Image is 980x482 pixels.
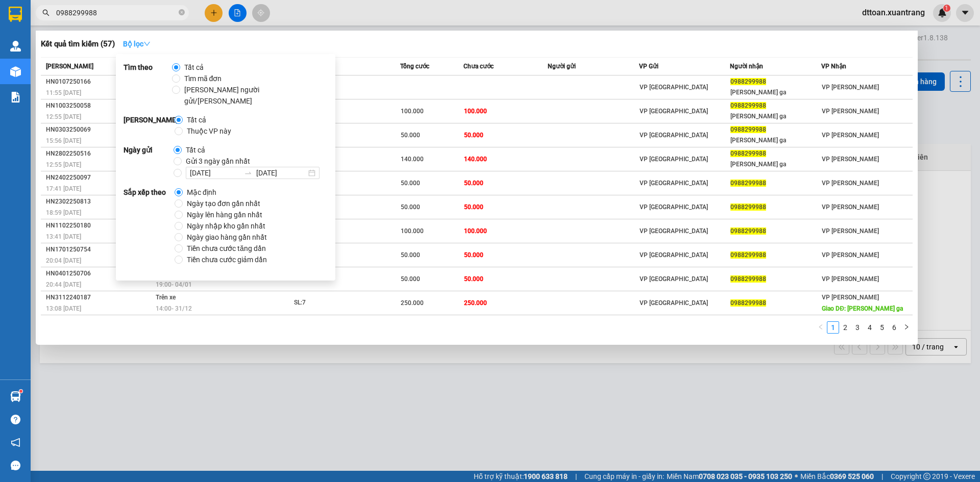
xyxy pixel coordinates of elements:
span: VP [PERSON_NAME] [822,180,879,187]
div: [PERSON_NAME] ga [730,87,821,98]
input: Ngày bắt đầu [190,167,240,179]
div: HN2802250516 [46,148,153,159]
span: 0988299988 [730,251,766,259]
span: 13:41 [DATE] [46,233,81,240]
img: warehouse-icon [10,66,21,77]
span: 12:55 [DATE] [46,161,81,168]
span: Tất cả [180,62,208,73]
div: HN0401250706 [46,268,153,279]
em: Logistics [33,31,65,41]
span: 50.000 [464,251,483,259]
span: Gửi 3 ngày gần nhất [182,156,254,167]
span: 50.000 [401,180,420,187]
span: VP Nhận [821,63,846,70]
span: 15:56 [DATE] [46,137,81,144]
span: 50.000 [401,132,420,139]
button: right [900,321,913,334]
span: close-circle [179,8,185,18]
span: [PERSON_NAME] [46,63,93,70]
span: 0988299988 [730,204,766,211]
span: VP [GEOGRAPHIC_DATA] [640,108,708,115]
span: VP Gửi [639,63,658,70]
span: Người nhận [730,63,763,70]
span: 0912122306 [4,72,76,86]
span: swap-right [244,169,252,177]
strong: Bộ lọc [123,40,151,48]
span: 140.000 [464,156,487,163]
h3: Kết quả tìm kiếm ( 57 ) [41,39,115,49]
span: 0988299988 [730,275,766,283]
span: XUANTRANG [19,18,79,29]
span: VP [PERSON_NAME] [822,275,879,283]
span: Mặc định [183,187,220,198]
span: 100.000 [464,227,487,235]
span: Người nhận: [4,65,36,71]
span: 13:08 [DATE] [46,305,81,312]
span: VP [PERSON_NAME] [96,10,149,26]
input: Ngày kết thúc [256,167,306,179]
strong: Ngày gửi [124,144,174,179]
span: VP [GEOGRAPHIC_DATA] [640,227,708,235]
span: message [11,461,20,470]
span: 12:55 [DATE] [46,113,81,120]
strong: [PERSON_NAME] [124,114,175,137]
strong: Sắp xếp theo [124,187,175,265]
span: Tổng cước [400,63,429,70]
span: HAIVAN [32,6,66,16]
span: right [903,324,910,330]
a: 6 [889,322,900,333]
span: 100.000 [401,108,424,115]
span: 14:00 - 31/12 [156,305,192,312]
span: 50.000 [401,251,420,259]
span: 19:00 - 04/01 [156,281,192,288]
span: VP [GEOGRAPHIC_DATA] [640,180,708,187]
span: 50.000 [464,180,483,187]
span: 20:44 [DATE] [46,281,81,288]
span: VP [GEOGRAPHIC_DATA] [640,275,708,283]
div: HN1003250058 [46,100,153,111]
span: [PERSON_NAME] người gửi/[PERSON_NAME] [180,84,324,107]
a: 3 [852,322,863,333]
div: HN1102250180 [46,220,153,231]
span: 50.000 [401,275,420,283]
img: warehouse-icon [10,391,21,402]
span: to [244,169,252,177]
span: Ngày lên hàng gần nhất [183,209,266,220]
span: 11:55 [DATE] [46,89,81,96]
img: solution-icon [10,92,21,103]
div: HN0107250166 [46,77,153,87]
span: Tiền chưa cước tăng dần [183,243,270,254]
span: 50.000 [464,204,483,211]
span: VP [PERSON_NAME] [822,132,879,139]
a: 2 [840,322,851,333]
span: Tất cả [182,144,209,156]
span: VP [PERSON_NAME] [822,251,879,259]
span: VP [PERSON_NAME] [822,84,879,91]
li: 2 [839,321,851,334]
li: Next Page [900,321,913,334]
span: 250.000 [464,299,487,307]
a: 1 [827,322,839,333]
div: HN0303250069 [46,124,153,135]
span: 0988299988 [730,102,766,109]
span: close-circle [179,9,185,15]
div: [PERSON_NAME] ga [730,159,821,170]
span: 0988299988 [730,227,766,235]
a: 5 [876,322,888,333]
div: HN2402250097 [46,172,153,183]
span: Ngày nhập kho gần nhất [183,220,269,232]
span: Tìm mã đơn [180,73,226,84]
span: Người gửi [548,63,576,70]
div: HN1701250754 [46,244,153,255]
li: 5 [876,321,888,334]
span: 100.000 [401,227,424,235]
span: 0981 559 551 [99,27,149,37]
sup: 1 [19,390,22,393]
button: Bộ lọcdown [115,36,159,52]
span: VP [GEOGRAPHIC_DATA] [640,132,708,139]
li: 6 [888,321,900,334]
span: 18:59 [DATE] [46,209,81,216]
span: 20:04 [DATE] [46,257,81,264]
span: Chưa cước [463,63,494,70]
span: Tiền chưa cước giảm dần [183,254,271,265]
